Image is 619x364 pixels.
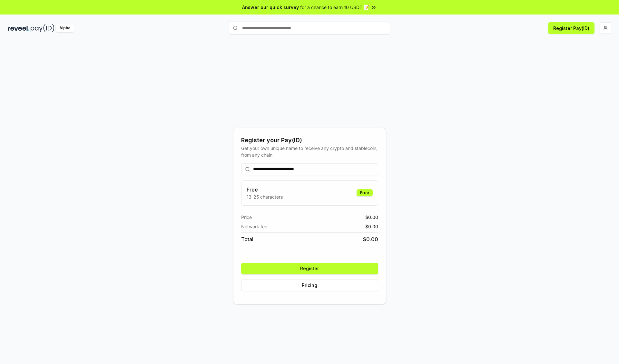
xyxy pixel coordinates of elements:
[241,235,253,243] span: Total
[241,263,378,274] button: Register
[300,4,369,11] span: for a chance to earn 10 USDT 📝
[365,214,378,221] span: $ 0.00
[241,280,378,291] button: Pricing
[247,193,283,200] p: 13-25 characters
[363,235,378,243] span: $ 0.00
[31,24,54,32] img: pay_id
[247,186,283,193] h3: Free
[241,214,252,221] span: Price
[241,223,267,230] span: Network fee
[548,22,594,34] button: Register Pay(ID)
[241,145,378,158] div: Get your own unique name to receive any crypto and stablecoin, from any chain
[8,24,29,32] img: reveel_dark
[365,223,378,230] span: $ 0.00
[242,4,299,11] span: Answer our quick survey
[56,24,74,32] div: Alpha
[357,189,373,196] div: Free
[241,136,378,145] div: Register your Pay(ID)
